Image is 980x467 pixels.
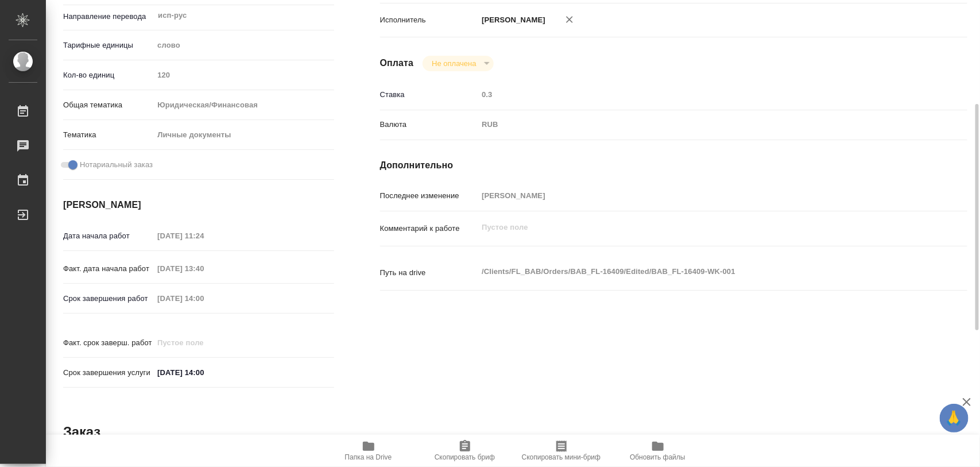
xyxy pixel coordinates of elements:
input: ✎ Введи что-нибудь [153,364,254,381]
p: Дата начала работ [63,230,153,242]
input: Пустое поле [153,290,254,307]
div: RUB [478,115,918,134]
span: Обновить файлы [630,453,685,461]
p: Срок завершения услуги [63,367,153,379]
button: Скопировать бриф [417,435,513,467]
p: Тарифные единицы [63,40,153,51]
p: Общая тематика [63,99,153,111]
p: [PERSON_NAME] [478,14,545,26]
button: Обновить файлы [610,435,706,467]
span: Скопировать мини-бриф [522,453,601,461]
button: Удалить исполнителя [557,7,582,32]
p: Ставка [380,89,478,101]
p: Срок завершения работ [63,293,153,304]
div: Не оплачена [423,56,493,71]
div: Юридическая/Финансовая [153,95,334,115]
h4: [PERSON_NAME] [63,198,334,212]
p: Последнее изменение [380,190,478,202]
button: Скопировать мини-бриф [513,435,610,467]
h4: Дополнительно [380,159,967,172]
button: 🙏 [940,404,969,433]
input: Пустое поле [153,260,254,277]
span: 🙏 [944,406,964,430]
h2: Заказ [63,423,100,441]
span: Папка на Drive [345,453,392,461]
input: Пустое поле [153,67,334,83]
p: Валюта [380,119,478,130]
p: Направление перевода [63,11,153,22]
p: Факт. срок заверш. работ [63,337,153,349]
div: Личные документы [153,125,334,145]
p: Тематика [63,129,153,141]
textarea: /Clients/FL_BAB/Orders/BAB_FL-16409/Edited/BAB_FL-16409-WK-001 [478,262,918,281]
div: слово [153,36,334,55]
span: Скопировать бриф [435,453,495,461]
p: Комментарий к работе [380,223,478,234]
span: Нотариальный заказ [80,159,153,171]
p: Факт. дата начала работ [63,263,153,275]
input: Пустое поле [153,227,254,244]
input: Пустое поле [478,187,918,204]
h4: Оплата [380,56,414,70]
input: Пустое поле [153,334,254,351]
button: Папка на Drive [320,435,417,467]
p: Исполнитель [380,14,478,26]
p: Кол-во единиц [63,70,153,81]
input: Пустое поле [478,86,918,103]
p: Путь на drive [380,267,478,279]
button: Не оплачена [428,59,479,68]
